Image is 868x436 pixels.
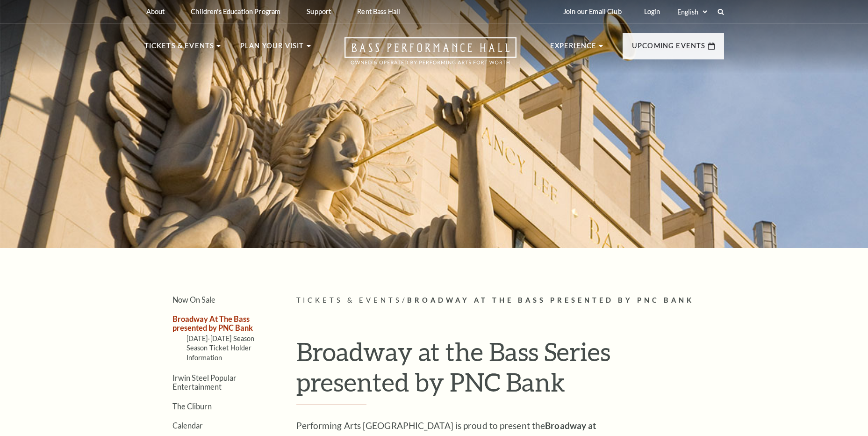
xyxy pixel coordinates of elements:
[296,336,724,405] h1: Broadway at the Bass Series presented by PNC Bank
[240,40,304,57] p: Plan Your Visit
[550,40,597,57] p: Experience
[144,40,215,57] p: Tickets & Events
[296,296,402,304] span: Tickets & Events
[172,314,253,332] a: Broadway At The Bass presented by PNC Bank
[187,334,255,342] a: [DATE]-[DATE] Season
[191,7,280,15] p: Children's Education Program
[172,373,237,391] a: Irwin Steel Popular Entertainment
[407,296,694,304] span: Broadway At The Bass presented by PNC Bank
[187,344,252,361] a: Season Ticket Holder Information
[172,402,212,411] a: The Cliburn
[146,7,165,15] p: About
[307,7,331,15] p: Support
[172,421,203,430] a: Calendar
[172,295,215,304] a: Now On Sale
[296,295,724,306] p: /
[675,7,709,16] select: Select:
[357,7,400,15] p: Rent Bass Hall
[632,40,706,57] p: Upcoming Events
